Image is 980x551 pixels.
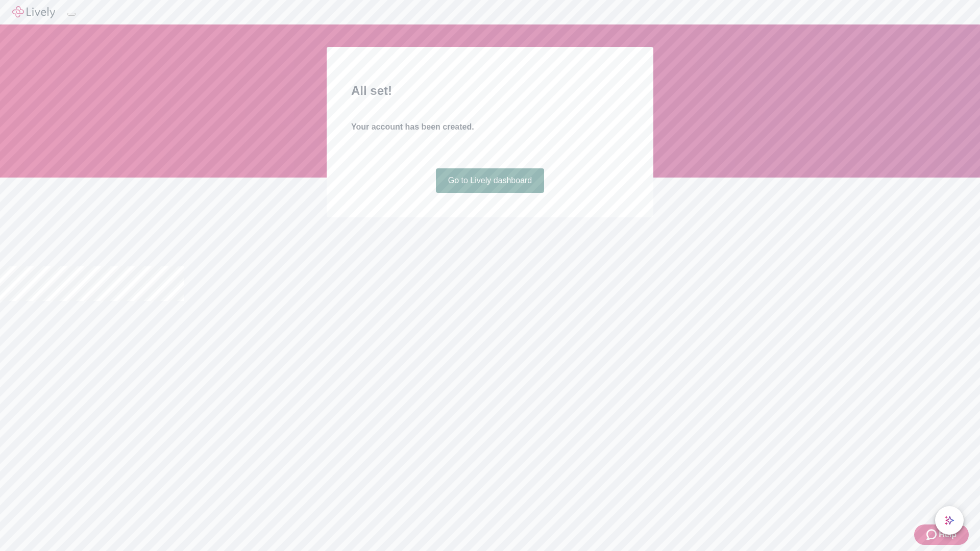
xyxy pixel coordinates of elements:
[12,6,55,18] img: Lively
[351,121,629,133] h4: Your account has been created.
[944,515,954,525] svg: Lively AI Assistant
[67,13,76,16] button: Log out
[935,506,964,535] button: chat
[436,168,545,193] a: Go to Lively dashboard
[926,529,939,541] svg: Zendesk support icon
[351,82,629,100] h2: All set!
[939,529,957,541] span: Help
[914,524,969,545] button: Zendesk support iconHelp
